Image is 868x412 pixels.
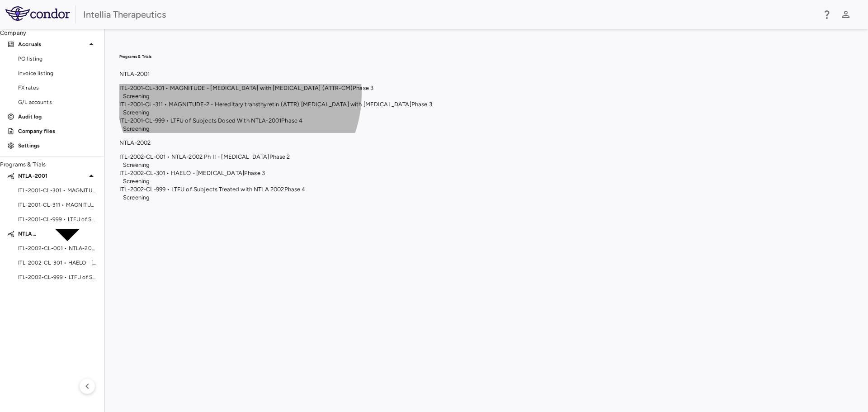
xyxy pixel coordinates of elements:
[119,185,854,202] li: ITL-2002-CL-999 • LTFU of Subjects Treated with NTLA 2002Phase 4Screening
[18,273,97,281] span: ITL-2002-CL-999 • LTFU of Subjects Treated with NTLA 2002
[353,85,373,91] span: Phase 3
[119,153,269,160] span: ITL-2002-CL-001 • NTLA-2002 Ph II - [MEDICAL_DATA]
[119,117,281,124] span: ITL-2001-CL-999 • LTFU of Subjects Dosed With NTLA-2001
[18,55,97,63] span: PO listing
[119,52,854,61] h6: Programs & Trials
[18,113,97,121] p: Audit log
[119,101,411,108] span: ITL-2001-CL-311 • MAGNITUDE-2 - Hereditary transthyretin (ATTR) [MEDICAL_DATA] with [MEDICAL_DATA]
[18,98,97,106] span: G/L accounts
[18,127,97,135] p: Company files
[18,186,97,194] span: ITL-2001-CL-301 • MAGNITUDE - [MEDICAL_DATA] with [MEDICAL_DATA] (ATTR-CM)
[119,153,854,169] li: ITL-2002-CL-001 • NTLA-2002 Ph II - [MEDICAL_DATA]Phase 2Screening
[119,161,153,168] span: Screening
[18,69,97,77] span: Invoice listing
[284,186,306,193] span: Phase 4
[18,230,38,238] p: NTLA-2002
[119,100,854,117] li: ITL-2001-CL-311 • MAGNITUDE-2 - Hereditary transthyretin (ATTR) [MEDICAL_DATA] with [MEDICAL_DATA...
[119,170,244,176] span: ITL-2002-CL-301 • HAELO - [MEDICAL_DATA]
[281,117,302,124] span: Phase 4
[18,172,86,180] p: NTLA-2001
[119,178,153,185] span: Screening
[18,244,97,252] span: ITL-2002-CL-001 • NTLA-2002 Ph II - [MEDICAL_DATA]
[18,40,86,48] p: Accruals
[411,101,432,108] span: Phase 3
[119,117,854,133] li: ITL-2001-CL-999 • LTFU of Subjects Dosed With NTLA-2001Phase 4Screening
[18,201,97,209] span: ITL-2001-CL-311 • MAGNITUDE-2 - Hereditary transthyretin (ATTR) [MEDICAL_DATA] with [MEDICAL_DATA]
[5,6,70,21] img: logo-full-BYUhSk78.svg
[119,139,854,147] p: NTLA-2002
[119,109,153,116] span: Screening
[119,169,854,185] li: ITL-2002-CL-301 • HAELO - [MEDICAL_DATA]Phase 3Screening
[244,170,265,176] span: Phase 3
[119,70,854,78] p: NTLA-2001
[18,259,97,267] span: ITL-2002-CL-301 • HAELO - [MEDICAL_DATA]
[119,85,353,91] span: ITL-2001-CL-301 • MAGNITUDE - [MEDICAL_DATA] with [MEDICAL_DATA] (ATTR-CM)
[119,93,153,99] span: Screening
[119,125,153,132] span: Screening
[119,194,153,201] span: Screening
[119,186,284,193] span: ITL-2002-CL-999 • LTFU of Subjects Treated with NTLA 2002
[18,84,97,92] span: FX rates
[18,142,97,150] p: Settings
[83,8,816,21] div: Intellia Therapeutics
[119,84,854,100] li: ITL-2001-CL-301 • MAGNITUDE - [MEDICAL_DATA] with [MEDICAL_DATA] (ATTR-CM)Phase 3Screening
[269,153,290,160] span: Phase 2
